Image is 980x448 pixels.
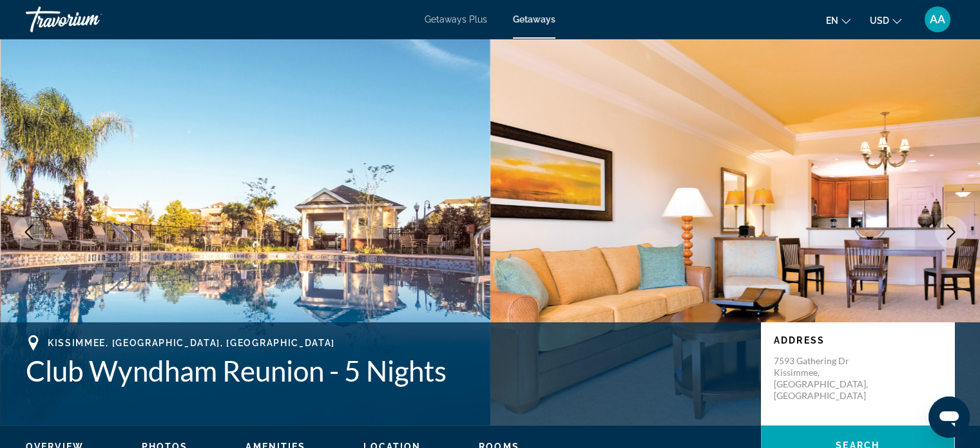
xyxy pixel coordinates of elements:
p: 7593 Gathering Dr Kissimmee, [GEOGRAPHIC_DATA], [GEOGRAPHIC_DATA] [774,355,877,402]
span: Kissimmee, [GEOGRAPHIC_DATA], [GEOGRAPHIC_DATA] [48,338,335,348]
iframe: Button to launch messaging window [928,396,970,438]
span: AA [930,13,945,26]
span: en [826,15,838,26]
button: Change currency [870,11,901,30]
span: USD [870,15,889,26]
button: User Menu [921,6,954,33]
a: Travorium [26,3,155,36]
a: Getaways Plus [425,14,487,24]
h1: Club Wyndham Reunion - 5 Nights [26,354,748,387]
button: Change language [826,11,850,30]
button: Next image [935,216,967,248]
a: Getaways [513,14,555,24]
button: Previous image [13,216,45,248]
p: Address [774,335,941,346]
